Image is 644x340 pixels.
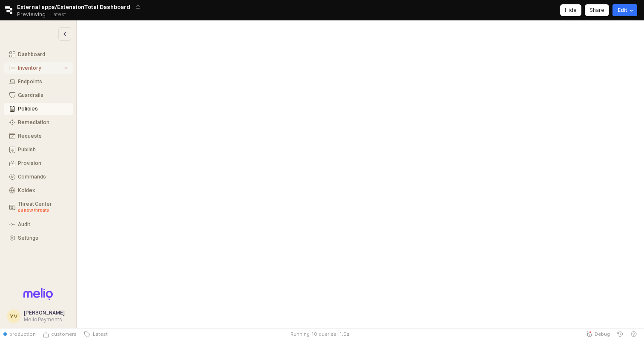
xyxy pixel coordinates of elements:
[51,331,77,337] span: customers
[18,187,68,193] div: Koidex
[80,328,111,340] button: Latest
[18,207,68,214] div: 28 new threats
[24,316,65,323] div: Melio Payments
[90,331,108,337] span: Latest
[4,48,73,60] button: Dashboard
[17,10,46,19] span: Previewing
[627,328,641,340] button: Help
[585,4,609,16] button: Share app
[4,184,73,196] button: Koidex
[4,218,73,230] button: Audit
[583,328,613,340] button: Debug
[589,7,604,14] p: Share
[4,130,73,142] button: Requests
[18,65,63,71] div: Inventory
[560,4,581,16] button: Hide app
[24,309,65,316] span: [PERSON_NAME]
[50,11,66,18] p: Latest
[4,232,73,244] button: Settings
[4,171,73,183] button: Commands
[46,8,71,20] button: Releases and History
[4,116,73,128] button: Remediation
[9,331,36,337] span: production
[18,92,68,98] div: Guardrails
[39,328,80,340] button: Source Control
[18,133,68,139] div: Requests
[4,89,73,101] button: Guardrails
[4,62,73,74] button: Inventory
[134,3,142,11] button: Add app to favorites
[18,201,68,214] div: Threat Center
[612,4,637,16] button: Edit
[77,20,644,328] main: App Frame
[565,5,577,16] div: Hide
[18,119,68,125] div: Remediation
[4,144,73,156] button: Publish
[339,331,350,337] span: 1.0 s
[18,221,68,227] div: Audit
[18,174,68,180] div: Commands
[290,331,338,337] div: Running 10 queries:
[18,160,68,166] div: Provision
[4,76,73,88] button: Endpoints
[18,235,68,241] div: Settings
[4,103,73,115] button: Policies
[4,198,73,217] button: Threat Center
[613,328,627,340] button: History
[18,79,68,85] div: Endpoints
[595,331,610,337] span: Debug
[18,106,68,112] div: Policies
[18,51,68,57] div: Dashboard
[17,3,130,11] span: External apps/ExtensionTotal Dashboard
[10,312,17,320] div: YV
[7,309,20,323] button: YV
[4,157,73,169] button: Provision
[18,147,68,153] div: Publish
[17,8,71,20] div: Previewing Latest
